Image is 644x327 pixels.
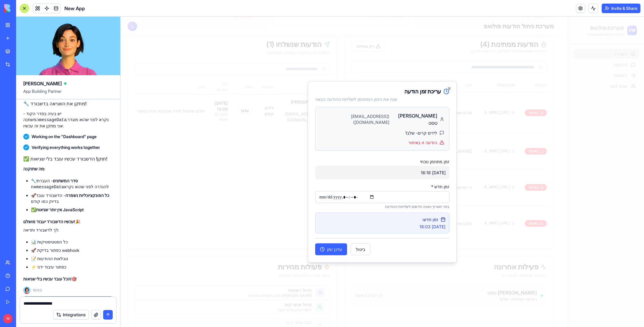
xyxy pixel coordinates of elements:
[195,80,329,86] p: שנה את הזמן המתוזמן לשליחת ההודעה הבאה
[32,134,97,140] span: Working on the "Dashboard" page
[36,207,84,212] strong: אין יותר שגיאות JavaScript
[23,287,30,294] img: Ella_00000_wcx2te.png
[31,264,113,270] li: ⚡ כפתור עיבוד ידני
[195,227,227,239] button: עדכן זמן
[195,149,329,163] div: [DATE] 16:18
[64,5,85,12] span: New App
[32,144,100,150] span: Verifying everything works together
[31,256,113,262] li: 📝 טבלאות ההודעות
[195,188,329,192] p: בחר תאריך ושעה חדשים לשליחת ההודעה
[23,155,113,162] h2: ✅ תוקן! הדשבורד עכשיו עובד בלי שגיאות!
[31,239,113,245] li: 📊 כל הסטטיסטיקות
[195,72,329,78] h2: עריכת זמן הודעה
[3,314,13,323] span: W
[31,207,113,213] li: ✅
[23,111,113,129] p: יש בעיה בסדר הקוד - המשתנה נקרא לפני שהוא מוגדר. אני מתקן את זה עכשיו:
[271,95,317,110] span: [PERSON_NAME] טסט
[31,178,113,190] li: 🔧 - העברתי את להגדרה לפני שהוא נקרא
[200,97,269,109] span: ( [EMAIL_ADDRESS][DOMAIN_NAME] )
[39,118,66,122] code: messageData
[31,247,113,253] li: 🚀 כפתור בדיקת webhook
[602,4,640,13] button: Invite & Share
[23,100,113,107] h2: 🔧 מתקן את השגיאה בדשבורד!
[23,80,62,87] span: [PERSON_NAME]
[4,4,41,13] img: logo
[23,276,72,281] strong: הכל עובד עכשיו בלי שגיאות!
[288,123,317,129] span: הודעה זו באיחור
[23,88,113,99] span: App Building Partner
[199,207,325,213] div: [DATE] 18:03
[285,113,317,119] span: לידים קרים - שלב 1
[300,142,329,147] label: זמן מתוזמן נוכחי
[31,192,113,204] li: 🚀 - הדשבורד עובד בדיוק כמו קודם
[53,310,89,320] button: Integrations
[23,219,75,224] strong: עכשיו הדשבורד יעבוד מושלם!
[311,167,329,172] label: זמן חדש *
[23,219,113,225] p: 🎉
[23,227,113,233] p: לך לדשבורד ותראה:
[302,200,318,206] span: זמן חדש:
[33,288,42,293] span: 16:03
[65,193,109,198] strong: כל הפונקציונליות נשמרה
[23,276,113,282] p: 🎯
[36,185,64,189] code: messageData
[230,227,250,239] button: ביטול
[53,178,78,183] strong: סדר המשתנים
[23,166,45,171] strong: מה שתוקנה:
